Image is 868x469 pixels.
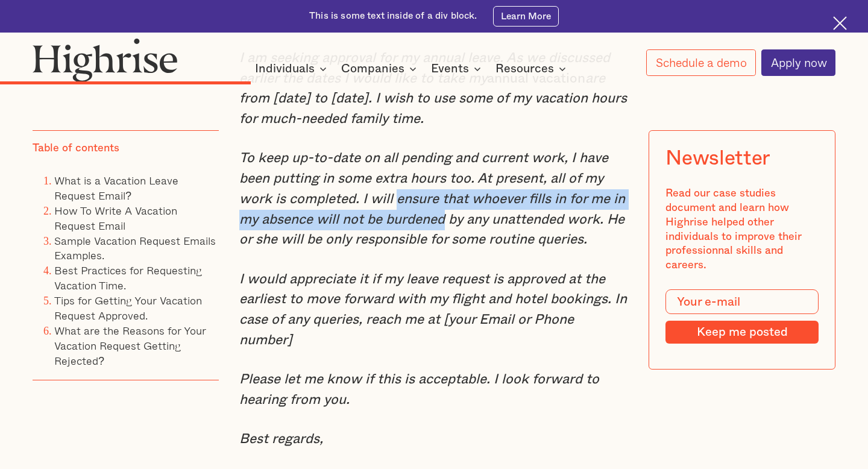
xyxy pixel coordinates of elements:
div: Individuals [255,61,330,76]
div: Resources [495,61,554,76]
div: Table of contents [33,142,119,156]
div: Companies [341,61,404,76]
em: To keep up-to-date on all pending and current work, I have been putting in some extra hours too. ... [239,151,625,246]
form: Modal Form [666,290,819,344]
input: Your e-mail [666,290,819,315]
a: How To Write A Vacation Request Email [54,202,177,234]
div: Individuals [255,61,315,76]
a: Schedule a demo [646,49,755,76]
a: Best Practices for Requesting Vacation Time. [54,262,202,294]
a: What is a Vacation Leave Request Email? [54,172,178,204]
div: Newsletter [666,147,771,171]
div: Events [431,61,469,76]
a: What are the Reasons for Your Vacation Request Getting Rejected? [54,323,206,370]
em: I would appreciate it if my leave request is approved at the earliest to move forward with my fli... [239,272,627,347]
input: Keep me posted [666,321,819,344]
div: Read our case studies document and learn how Highrise helped other individuals to improve their p... [666,187,819,274]
img: Highrise logo [33,38,178,82]
a: Sample Vacation Request Emails Examples. [54,232,216,264]
a: Tips for Getting Your Vacation Request Approved. [54,292,202,324]
div: Resources [495,61,570,76]
img: Cross icon [833,16,847,30]
div: This is some text inside of a div block. [309,10,477,22]
em: are from [date] to [date]. I wish to use some of my vacation hours for much-needed family time. [239,72,627,126]
em: Best regards, [239,432,323,445]
em: Please let me know if this is acceptable. I look forward to hearing from you. [239,373,599,406]
a: Learn More [493,6,558,27]
p: annual vacation [239,48,629,130]
div: Events [431,61,485,76]
a: Apply now [761,49,835,76]
div: Companies [341,61,420,76]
